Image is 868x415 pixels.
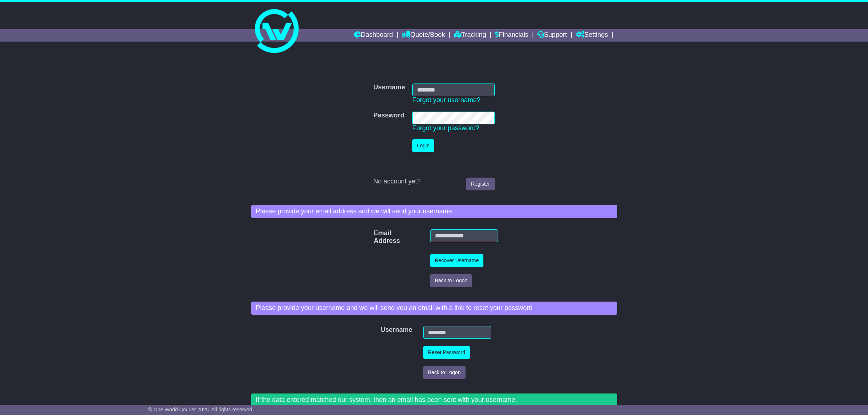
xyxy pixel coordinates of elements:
label: Password [373,112,404,120]
p: If the data entered matched our system, then an email has been sent with your username. [256,396,612,404]
button: Recover Username [430,254,484,267]
a: Quote/Book [402,29,445,42]
a: Settings [576,29,608,42]
a: Dashboard [354,29,393,42]
a: Forgot your username? [412,96,480,104]
div: Please provide your email address and we will send your username [251,205,617,218]
div: No account yet? [373,178,495,186]
button: Login [412,139,434,152]
a: Tracking [454,29,486,42]
span: © One World Courier 2025. All rights reserved. [148,407,254,412]
button: Reset Password [423,346,470,359]
a: Support [537,29,567,42]
a: Register [466,178,495,190]
a: Financials [495,29,528,42]
a: Forgot your password? [412,124,479,132]
label: Username [377,326,387,334]
button: Back to Logon [430,274,472,287]
button: Back to Logon [423,366,466,379]
div: Please provide your username and we will send you an email with a link to reset your password [251,302,617,315]
label: Username [373,84,405,92]
label: Email Address [370,229,383,245]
